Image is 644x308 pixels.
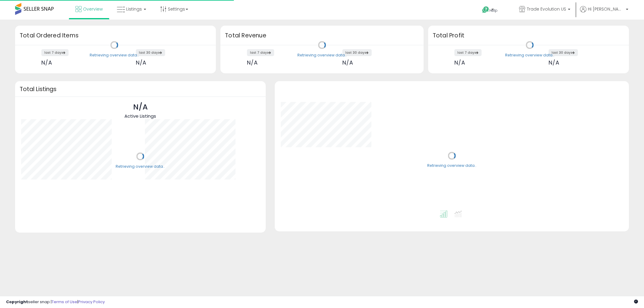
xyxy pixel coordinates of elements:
[588,6,624,12] span: Hi [PERSON_NAME]
[489,8,498,13] span: Help
[90,52,139,58] div: Retrieving overview data..
[126,6,142,12] span: Listings
[477,2,509,20] a: Help
[527,6,566,12] span: Trade Evolution US
[116,164,165,169] div: Retrieving overview data..
[427,163,476,169] div: Retrieving overview data..
[482,6,489,14] i: Get Help
[83,6,103,12] span: Overview
[297,52,347,58] div: Retrieving overview data..
[505,52,554,58] div: Retrieving overview data..
[580,6,628,20] a: Hi [PERSON_NAME]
